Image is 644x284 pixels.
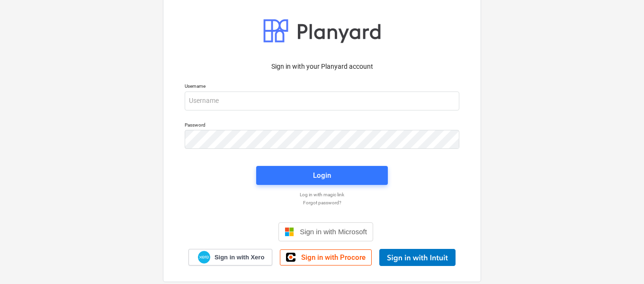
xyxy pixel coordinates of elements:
img: Xero logo [198,251,210,264]
span: Sign in with Microsoft [300,228,367,236]
div: Login [313,169,331,182]
p: Password [185,122,459,130]
p: Sign in with your Planyard account [185,62,459,72]
a: Sign in with Procore [280,249,372,266]
a: Forgot password? [180,200,464,206]
span: Sign in with Procore [301,253,366,262]
a: Log in with magic link [180,192,464,198]
span: Sign in with Xero [215,253,264,262]
img: Microsoft logo [285,227,294,237]
input: Username [185,92,459,110]
button: Login [256,166,388,185]
p: Username [185,83,459,91]
a: Sign in with Xero [188,249,273,266]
